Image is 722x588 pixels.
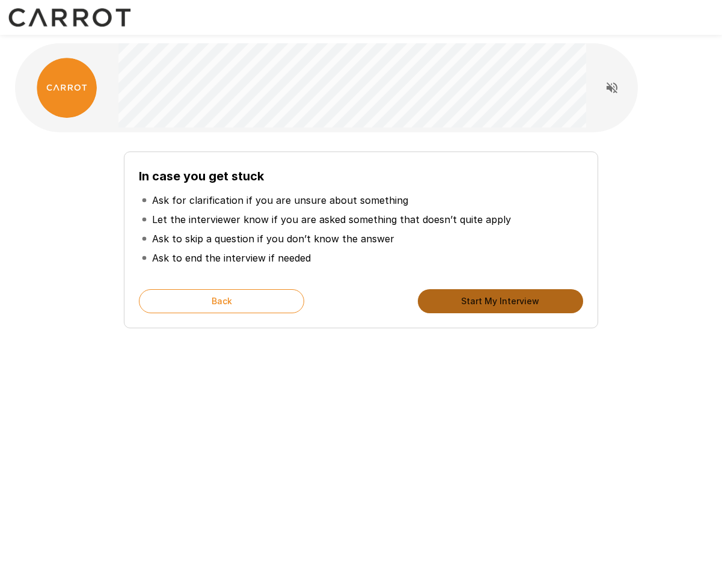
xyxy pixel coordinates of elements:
p: Ask to skip a question if you don’t know the answer [152,231,394,246]
button: Back [139,289,304,313]
p: Ask to end the interview if needed [152,251,311,265]
p: Let the interviewer know if you are asked something that doesn’t quite apply [152,212,511,227]
button: Start My Interview [418,289,583,313]
b: In case you get stuck [139,169,264,183]
p: Ask for clarification if you are unsure about something [152,193,408,207]
button: Read questions aloud [600,76,624,100]
img: carrot_logo.png [37,58,97,118]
